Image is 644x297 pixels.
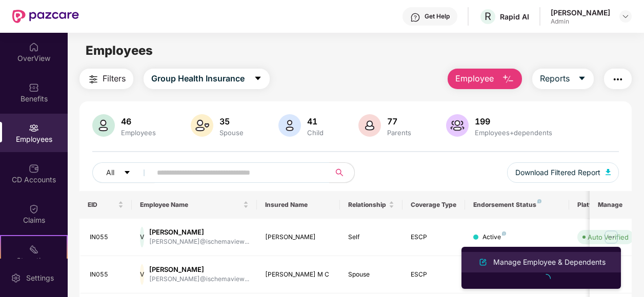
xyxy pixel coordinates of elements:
img: svg+xml;base64,PHN2ZyBpZD0iRHJvcGRvd24tMzJ4MzIiIHhtbG5zPSJodHRwOi8vd3d3LnczLm9yZy8yMDAwL3N2ZyIgd2... [621,12,630,20]
img: svg+xml;base64,PHN2ZyB4bWxucz0iaHR0cDovL3d3dy53My5vcmcvMjAwMC9zdmciIHhtbG5zOnhsaW5rPSJodHRwOi8vd3... [358,114,381,137]
div: Manage Employee & Dependents [491,257,608,268]
img: svg+xml;base64,PHN2ZyBpZD0iQ2xhaW0iIHhtbG5zPSJodHRwOi8vd3d3LnczLm9yZy8yMDAwL3N2ZyIgd2lkdGg9IjIwIi... [29,204,39,214]
th: EID [79,191,132,219]
div: ESCP [411,270,457,280]
div: [PERSON_NAME] [149,227,249,237]
img: svg+xml;base64,PHN2ZyB4bWxucz0iaHR0cDovL3d3dy53My5vcmcvMjAwMC9zdmciIHhtbG5zOnhsaW5rPSJodHRwOi8vd3... [606,169,611,175]
button: Download Filtered Report [507,162,619,183]
img: svg+xml;base64,PHN2ZyB4bWxucz0iaHR0cDovL3d3dy53My5vcmcvMjAwMC9zdmciIHhtbG5zOnhsaW5rPSJodHRwOi8vd3... [92,114,115,137]
img: svg+xml;base64,PHN2ZyBpZD0iQmVuZWZpdHMiIHhtbG5zPSJodHRwOi8vd3d3LnczLm9yZy8yMDAwL3N2ZyIgd2lkdGg9Ij... [29,82,39,93]
img: svg+xml;base64,PHN2ZyB4bWxucz0iaHR0cDovL3d3dy53My5vcmcvMjAwMC9zdmciIHhtbG5zOnhsaW5rPSJodHRwOi8vd3... [278,114,301,137]
div: [PERSON_NAME]@ischemaview... [149,237,249,247]
div: Settings [23,273,57,283]
button: Reportscaret-down [532,69,594,89]
div: [PERSON_NAME] [149,265,249,274]
button: Filters [79,69,133,89]
img: svg+xml;base64,PHN2ZyB4bWxucz0iaHR0cDovL3d3dy53My5vcmcvMjAwMC9zdmciIHdpZHRoPSIyNCIgaGVpZ2h0PSIyNC... [87,73,99,86]
span: caret-down [124,169,131,177]
img: svg+xml;base64,PHN2ZyBpZD0iQ0RfQWNjb3VudHMiIGRhdGEtbmFtZT0iQ0QgQWNjb3VudHMiIHhtbG5zPSJodHRwOi8vd3... [29,163,39,174]
img: svg+xml;base64,PHN2ZyB4bWxucz0iaHR0cDovL3d3dy53My5vcmcvMjAwMC9zdmciIHhtbG5zOnhsaW5rPSJodHRwOi8vd3... [502,73,514,86]
th: Manage [590,191,631,219]
span: Reports [540,72,570,85]
span: R [485,10,491,23]
div: Admin [551,17,610,26]
div: 46 [119,116,158,126]
img: svg+xml;base64,PHN2ZyBpZD0iRW1wbG95ZWVzIiB4bWxucz0iaHR0cDovL3d3dy53My5vcmcvMjAwMC9zdmciIHdpZHRoPS... [29,123,39,133]
img: svg+xml;base64,PHN2ZyB4bWxucz0iaHR0cDovL3d3dy53My5vcmcvMjAwMC9zdmciIHdpZHRoPSI4IiBoZWlnaHQ9IjgiIH... [502,231,506,236]
span: Group Health Insurance [151,72,245,85]
span: caret-down [254,74,262,83]
div: Active [482,232,506,242]
div: Employees [119,129,158,137]
div: Platform Status [577,201,634,209]
img: svg+xml;base64,PHN2ZyB4bWxucz0iaHR0cDovL3d3dy53My5vcmcvMjAwMC9zdmciIHdpZHRoPSIyMSIgaGVpZ2h0PSIyMC... [29,244,39,254]
span: Download Filtered Report [515,167,600,178]
div: [PERSON_NAME] [551,8,610,17]
div: Spouse [348,270,394,280]
img: svg+xml;base64,PHN2ZyB4bWxucz0iaHR0cDovL3d3dy53My5vcmcvMjAwMC9zdmciIHdpZHRoPSI4IiBoZWlnaHQ9IjgiIH... [537,199,541,203]
div: Spouse [217,129,246,137]
img: svg+xml;base64,PHN2ZyB4bWxucz0iaHR0cDovL3d3dy53My5vcmcvMjAwMC9zdmciIHhtbG5zOnhsaW5rPSJodHRwOi8vd3... [446,114,469,137]
div: [PERSON_NAME] M C [265,270,332,280]
div: Endorsement Status [473,201,561,209]
div: 35 [217,116,246,126]
button: Allcaret-down [92,162,155,183]
span: caret-down [578,74,586,83]
div: Child [305,129,326,137]
span: Filters [103,72,126,85]
span: Relationship [348,201,387,209]
span: search [329,168,349,177]
div: [PERSON_NAME]@ischemaview... [149,274,249,284]
th: Coverage Type [402,191,465,219]
div: 199 [473,116,554,126]
button: search [329,162,355,183]
span: Employee Name [140,201,241,209]
div: Employees+dependents [473,129,554,137]
img: svg+xml;base64,PHN2ZyBpZD0iU2V0dGluZy0yMHgyMCIgeG1sbnM9Imh0dHA6Ly93d3cudzMub3JnLzIwMDAvc3ZnIiB3aW... [11,273,21,283]
span: Employees [86,43,153,58]
span: EID [88,201,116,209]
th: Relationship [340,191,402,219]
div: IN055 [90,232,124,242]
span: loading [540,273,552,285]
span: All [106,167,114,178]
img: New Pazcare Logo [12,10,79,23]
img: svg+xml;base64,PHN2ZyBpZD0iSG9tZSIgeG1sbnM9Imh0dHA6Ly93d3cudzMub3JnLzIwMDAvc3ZnIiB3aWR0aD0iMjAiIG... [29,42,39,52]
th: Insured Name [257,191,340,219]
span: Employee [455,72,494,85]
th: Employee Name [132,191,257,219]
div: Rapid AI [500,12,529,22]
button: Employee [448,69,522,89]
div: IN055 [90,270,124,280]
img: manageButton [603,229,619,245]
div: Get Help [425,12,450,20]
div: 77 [385,116,413,126]
div: [PERSON_NAME] [265,232,332,242]
img: svg+xml;base64,PHN2ZyB4bWxucz0iaHR0cDovL3d3dy53My5vcmcvMjAwMC9zdmciIHhtbG5zOnhsaW5rPSJodHRwOi8vd3... [191,114,213,137]
img: svg+xml;base64,PHN2ZyB4bWxucz0iaHR0cDovL3d3dy53My5vcmcvMjAwMC9zdmciIHdpZHRoPSIyNCIgaGVpZ2h0PSIyNC... [612,73,624,86]
div: ESCP [411,232,457,242]
div: V [140,264,144,285]
div: 41 [305,116,326,126]
img: svg+xml;base64,PHN2ZyBpZD0iSGVscC0zMngzMiIgeG1sbnM9Imh0dHA6Ly93d3cudzMub3JnLzIwMDAvc3ZnIiB3aWR0aD... [410,12,420,23]
img: svg+xml;base64,PHN2ZyB4bWxucz0iaHR0cDovL3d3dy53My5vcmcvMjAwMC9zdmciIHhtbG5zOnhsaW5rPSJodHRwOi8vd3... [477,256,489,268]
div: Self [348,232,394,242]
div: V [140,227,144,247]
button: Group Health Insurancecaret-down [144,69,270,89]
div: Stepathon [1,256,67,266]
div: Auto Verified [588,232,629,242]
div: Parents [385,129,413,137]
